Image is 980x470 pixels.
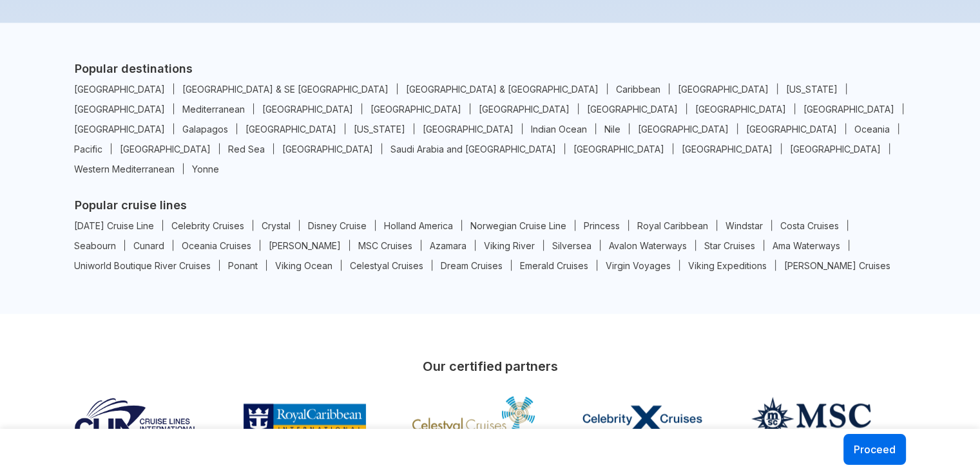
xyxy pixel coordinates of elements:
[414,124,523,135] a: [GEOGRAPHIC_DATA]
[66,240,125,251] a: Seabourn
[66,164,184,174] a: Western Mediterranean
[738,124,846,135] a: [GEOGRAPHIC_DATA]
[673,144,782,155] a: [GEOGRAPHIC_DATA]
[274,144,382,155] a: [GEOGRAPHIC_DATA]
[629,124,738,135] a: [GEOGRAPHIC_DATA]
[795,104,903,115] a: [GEOGRAPHIC_DATA]
[565,144,673,155] a: [GEOGRAPHIC_DATA]
[843,434,906,465] button: Proceed
[629,220,717,231] a: Royal Caribbean
[66,124,174,135] a: [GEOGRAPHIC_DATA]
[596,124,629,135] a: Nile
[470,104,579,115] a: [GEOGRAPHIC_DATA]
[597,260,680,271] a: Virgin Voyages
[75,198,906,212] h5: Popular cruise lines
[846,124,899,135] a: Oceania
[237,124,345,135] a: [GEOGRAPHIC_DATA]
[778,84,847,95] a: [US_STATE]
[362,104,470,115] a: [GEOGRAPHIC_DATA]
[350,240,421,251] a: MSC Cruises
[696,240,764,251] a: Star Cruises
[163,220,253,231] a: Celebrity Cruises
[600,240,696,251] a: Avalon Waterways
[66,260,220,271] a: Uniworld Boutique River Cruises
[300,220,376,231] a: Disney Cruise
[341,260,432,271] a: Celestyal Cruises
[687,104,795,115] a: [GEOGRAPHIC_DATA]
[776,260,899,271] a: [PERSON_NAME] Cruises
[75,353,906,380] h3: Our certified partners
[575,220,629,231] a: Princess
[184,164,227,174] a: Yonne
[174,104,254,115] a: Mediterranean
[579,104,687,115] a: [GEOGRAPHIC_DATA]
[75,62,906,75] h5: Popular destinations
[174,124,237,135] a: Galapagos
[66,220,163,231] a: [DATE] Cruise Line
[782,144,890,155] a: [GEOGRAPHIC_DATA]
[174,84,398,95] a: [GEOGRAPHIC_DATA] & SE [GEOGRAPHIC_DATA]
[432,260,512,271] a: Dream Cruises
[253,220,300,231] a: Crystal
[608,84,669,95] a: Caribbean
[66,104,174,115] a: [GEOGRAPHIC_DATA]
[680,260,776,271] a: Viking Expeditions
[220,260,267,271] a: Ponant
[111,144,220,155] a: [GEOGRAPHIC_DATA]
[173,240,260,251] a: Oceania Cruises
[544,240,600,251] a: Silversea
[66,144,111,155] a: Pacific
[125,240,173,251] a: Cunard
[398,84,608,95] a: [GEOGRAPHIC_DATA] & [GEOGRAPHIC_DATA]
[717,220,772,231] a: Windstar
[512,260,597,271] a: Emerald Cruises
[254,104,362,115] a: [GEOGRAPHIC_DATA]
[476,240,544,251] a: Viking River
[260,240,350,251] a: [PERSON_NAME]
[523,124,596,135] a: Indian Ocean
[462,220,575,231] a: Norwegian Cruise Line
[669,84,778,95] a: [GEOGRAPHIC_DATA]
[267,260,341,271] a: Viking Ocean
[220,144,274,155] a: Red Sea
[764,240,849,251] a: Ama Waterways
[382,144,565,155] a: Saudi Arabia and [GEOGRAPHIC_DATA]
[421,240,476,251] a: Azamara
[345,124,414,135] a: [US_STATE]
[772,220,848,231] a: Costa Cruises
[66,84,174,95] a: [GEOGRAPHIC_DATA]
[376,220,462,231] a: Holland America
